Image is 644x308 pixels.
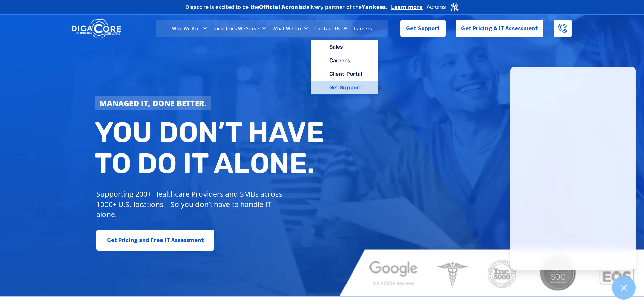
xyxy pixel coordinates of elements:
[311,54,378,67] a: Careers
[400,20,445,37] a: Get Support
[351,20,375,37] a: Careers
[406,22,440,35] span: Get Support
[95,96,212,110] a: Managed IT, done better.
[426,2,459,12] img: Acronis
[391,4,423,10] a: Learn more
[269,20,311,37] a: What We Do
[96,189,285,219] p: Supporting 200+ Healthcare Providers and SMBs across 1000+ U.S. locations – So you don’t have to ...
[96,230,214,251] a: Get Pricing and Free IT Assessment
[456,20,544,37] a: Get Pricing & IT Assessment
[185,4,388,10] h2: Digacore is excited to be the delivery partner of the
[311,40,378,95] ul: Contact Us
[72,18,121,39] img: DigaCore Technology Consulting
[169,20,210,37] a: Who We Are
[311,81,378,94] a: Get Support
[311,40,378,54] a: Sales
[156,20,388,37] nav: Menu
[210,20,269,37] a: Industries We Serve
[311,20,351,37] a: Contact Us
[311,67,378,81] a: Client Portal
[362,3,388,11] b: Yankees.
[95,117,327,179] h2: You don’t have to do IT alone.
[510,67,636,270] iframe: Chatgenie Messenger
[461,22,538,35] span: Get Pricing & IT Assessment
[259,3,303,11] b: Official Acronis
[100,98,207,108] strong: Managed IT, done better.
[107,233,204,247] span: Get Pricing and Free IT Assessment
